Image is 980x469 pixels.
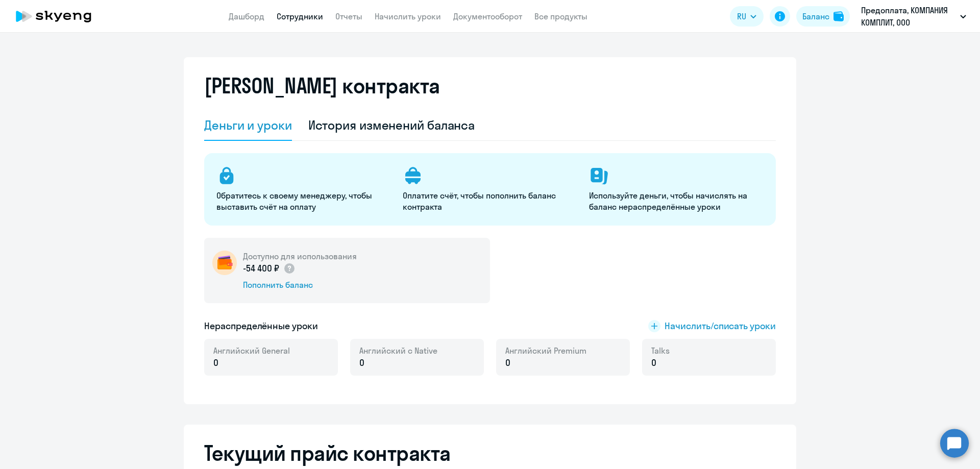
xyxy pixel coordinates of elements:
[802,10,829,22] div: Баланс
[213,356,218,369] span: 0
[243,262,296,275] p: -54 400 ₽
[834,11,844,21] img: balance
[243,279,357,290] div: Пополнить баланс
[651,356,656,369] span: 0
[534,11,587,21] a: Все продукты
[243,251,357,262] h5: Доступно для использования
[651,345,670,356] span: Talks
[861,4,956,29] p: Предоплата, КОМПАНИЯ КОМПЛИТ, ООО
[737,10,746,22] span: RU
[589,190,763,212] p: Используйте деньги, чтобы начислять на баланс нераспределённые уроки
[335,11,362,21] a: Отчеты
[665,319,776,333] span: Начислить/списать уроки
[216,190,390,212] p: Обратитесь к своему менеджеру, чтобы выставить счёт на оплату
[403,190,577,212] p: Оплатите счёт, чтобы пополнить баланс контракта
[375,11,441,21] a: Начислить уроки
[277,11,323,21] a: Сотрудники
[453,11,522,21] a: Документооборот
[505,356,510,369] span: 0
[359,345,437,356] span: Английский с Native
[308,117,475,133] div: История изменений баланса
[204,319,318,333] h5: Нераспределённые уроки
[229,11,264,21] a: Дашборд
[796,6,850,27] button: Балансbalance
[204,73,440,98] h2: [PERSON_NAME] контракта
[856,4,971,29] button: Предоплата, КОМПАНИЯ КОМПЛИТ, ООО
[204,441,776,465] h2: Текущий прайс контракта
[204,117,292,133] div: Деньги и уроки
[212,251,237,275] img: wallet-circle.png
[730,6,764,27] button: RU
[505,345,586,356] span: Английский Premium
[359,356,364,369] span: 0
[213,345,290,356] span: Английский General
